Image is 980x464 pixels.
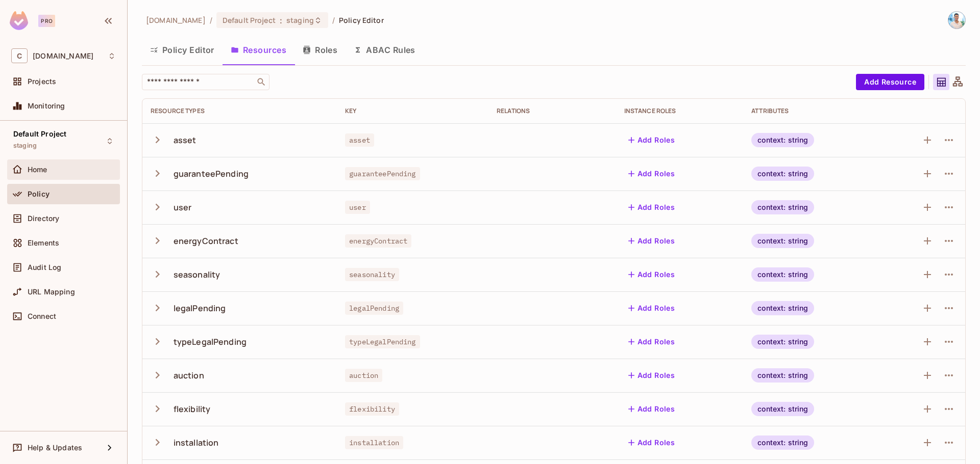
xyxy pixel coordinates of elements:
div: context: string [751,368,814,383]
div: guaranteePending [174,168,249,179]
button: Policy Editor [142,37,223,63]
div: context: string [751,200,814,214]
div: context: string [751,402,814,416]
div: user [174,202,192,213]
span: installation [345,436,403,449]
div: context: string [751,234,814,248]
button: Add Resource [856,74,924,90]
span: Elements [28,239,59,247]
button: ABAC Rules [346,37,424,63]
span: Projects [28,77,56,86]
div: context: string [751,301,814,315]
div: context: string [751,267,814,282]
span: Policy Editor [339,15,384,25]
div: Key [345,107,480,115]
span: URL Mapping [28,288,75,296]
span: staging [286,15,314,25]
button: Add Roles [624,367,679,384]
span: Connect [28,312,56,320]
span: Home [28,166,47,174]
span: legalPending [345,302,403,315]
span: Default Project [223,15,276,25]
span: typeLegalPending [345,335,420,348]
span: auction [345,369,382,382]
button: Add Roles [624,300,679,316]
div: context: string [751,335,814,349]
div: legalPending [174,303,226,314]
li: / [332,15,335,25]
span: Workspace: casadosventos.com.br [33,52,93,60]
span: C [11,48,28,63]
div: context: string [751,167,814,181]
div: context: string [751,133,814,147]
span: the active workspace [146,15,206,25]
span: Policy [28,190,50,198]
img: Rodrigo Marcelino [948,12,965,29]
button: Add Roles [624,166,679,182]
button: Add Roles [624,199,679,215]
div: installation [174,437,219,448]
span: asset [345,133,374,147]
button: Add Roles [624,233,679,249]
span: Help & Updates [28,444,82,452]
div: asset [174,134,197,146]
span: energyContract [345,234,411,248]
span: Monitoring [28,102,65,110]
div: Instance roles [624,107,736,115]
div: flexibility [174,403,211,415]
button: Roles [295,37,346,63]
li: / [210,15,212,25]
div: Resource Types [151,107,329,115]
button: Add Roles [624,401,679,417]
div: energyContract [174,235,238,247]
span: guaranteePending [345,167,420,180]
button: Add Roles [624,334,679,350]
span: staging [13,142,37,150]
img: SReyMgAAAABJRU5ErkJggg== [10,11,28,30]
button: Add Roles [624,132,679,148]
div: Relations [497,107,608,115]
span: Audit Log [28,263,61,271]
span: Default Project [13,130,66,138]
span: : [279,16,283,24]
div: Attributes [751,107,867,115]
div: Pro [38,15,55,27]
div: typeLegalPending [174,336,247,347]
div: auction [174,370,204,381]
span: user [345,201,370,214]
button: Add Roles [624,266,679,283]
button: Resources [223,37,295,63]
span: seasonality [345,268,399,281]
div: context: string [751,435,814,450]
div: seasonality [174,269,220,280]
span: flexibility [345,402,399,416]
span: Directory [28,214,59,223]
button: Add Roles [624,434,679,451]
